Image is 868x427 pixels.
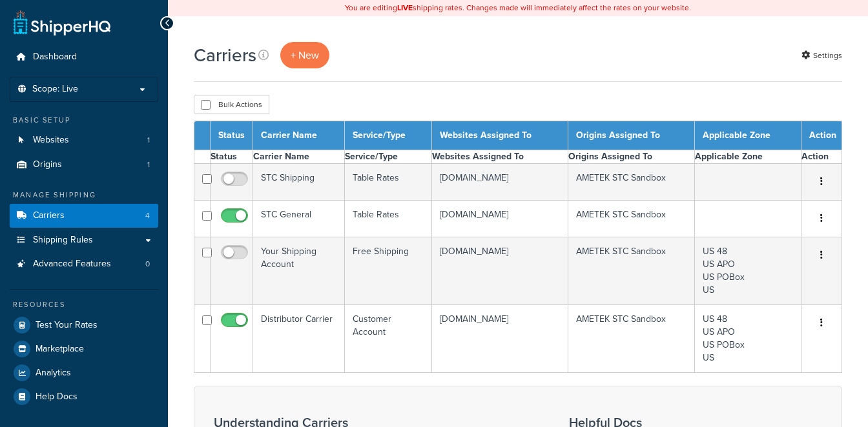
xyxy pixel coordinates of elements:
div: Basic Setup [10,115,158,126]
span: Carriers [33,210,65,221]
td: Table Rates [344,201,431,237]
th: Websites Assigned To [432,150,568,164]
th: Websites Assigned To [432,121,568,150]
th: Status [211,121,253,150]
td: [DOMAIN_NAME] [432,164,568,201]
a: ShipperHQ Home [14,10,110,35]
div: Resources [10,299,158,310]
a: + New [280,42,329,68]
td: US 48 US APO US POBox US [695,237,801,305]
a: Marketplace [10,337,158,361]
th: Action [801,121,842,150]
span: Scope: Live [32,84,78,95]
td: [DOMAIN_NAME] [432,201,568,237]
th: Status [211,150,253,164]
td: Free Shipping [344,237,431,305]
a: Advanced Features 0 [10,252,158,276]
span: Shipping Rules [33,235,93,246]
span: Marketplace [36,344,84,355]
td: Table Rates [344,164,431,201]
a: Help Docs [10,385,158,408]
th: Carrier Name [253,150,345,164]
td: Your Shipping Account [253,237,345,305]
a: Origins 1 [10,153,158,177]
td: US 48 US APO US POBox US [695,305,801,373]
span: 4 [145,210,150,221]
th: Applicable Zone [695,150,801,164]
td: [DOMAIN_NAME] [432,305,568,373]
th: Carrier Name [253,121,345,150]
span: Advanced Features [33,259,111,270]
td: [DOMAIN_NAME] [432,237,568,305]
span: Websites [33,135,69,146]
span: 0 [145,259,150,270]
td: STC Shipping [253,164,345,201]
a: Analytics [10,361,158,384]
th: Origins Assigned To [568,121,695,150]
b: LIVE [397,2,413,14]
h1: Carriers [194,43,256,68]
li: Origins [10,153,158,177]
span: Help Docs [36,392,77,402]
a: Websites 1 [10,128,158,152]
th: Service/Type [344,150,431,164]
li: Websites [10,128,158,152]
li: Carriers [10,204,158,228]
span: Dashboard [33,52,77,63]
button: Bulk Actions [194,95,269,114]
th: Applicable Zone [695,121,801,150]
th: Action [801,150,842,164]
div: Manage Shipping [10,190,158,201]
li: Advanced Features [10,252,158,276]
span: 1 [147,159,150,170]
td: AMETEK STC Sandbox [568,164,695,201]
td: STC General [253,201,345,237]
a: Settings [801,46,842,65]
span: Test Your Rates [36,320,98,331]
a: Carriers 4 [10,204,158,228]
a: Shipping Rules [10,228,158,252]
a: Dashboard [10,45,158,69]
td: Customer Account [344,305,431,373]
span: Origins [33,159,62,170]
td: AMETEK STC Sandbox [568,237,695,305]
span: Analytics [36,368,71,379]
span: 1 [147,135,150,146]
td: AMETEK STC Sandbox [568,201,695,237]
th: Origins Assigned To [568,150,695,164]
th: Service/Type [344,121,431,150]
a: Test Your Rates [10,313,158,337]
td: AMETEK STC Sandbox [568,305,695,373]
td: Distributor Carrier [253,305,345,373]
